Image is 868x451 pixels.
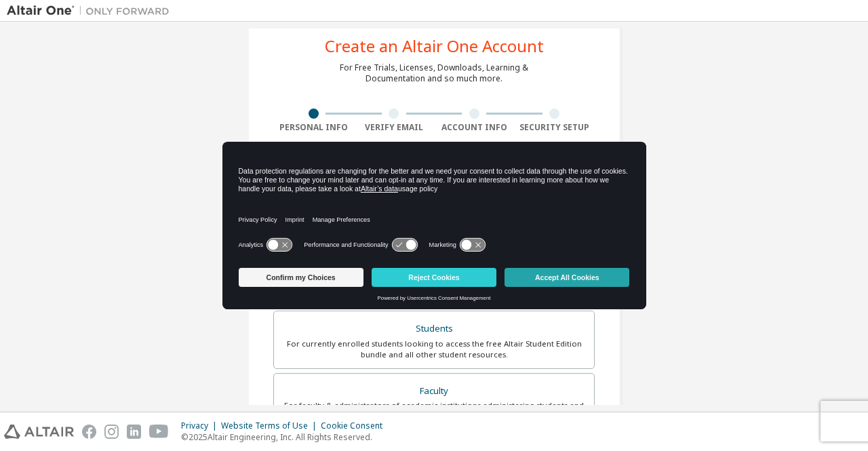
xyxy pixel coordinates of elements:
div: Cookie Consent [321,420,391,431]
div: Privacy [181,420,221,431]
div: Verify Email [354,122,435,133]
div: For Free Trials, Licenses, Downloads, Learning & Documentation and so much more. [340,62,528,84]
div: Students [282,319,586,338]
div: Account Info [434,122,515,133]
div: For faculty & administrators of academic institutions administering students and accessing softwa... [282,400,586,422]
div: Faculty [282,382,586,401]
img: linkedin.svg [127,425,141,439]
div: Security Setup [515,122,595,133]
div: Personal Info [273,122,354,133]
img: instagram.svg [104,425,119,439]
img: youtube.svg [149,425,169,439]
div: Create an Altair One Account [325,38,544,54]
div: For currently enrolled students looking to access the free Altair Student Edition bundle and all ... [282,338,586,360]
p: © 2025 Altair Engineering, Inc. All Rights Reserved. [181,431,391,443]
img: facebook.svg [82,425,96,439]
img: altair_logo.svg [4,425,74,439]
img: Altair One [7,4,176,18]
div: Website Terms of Use [221,420,321,431]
